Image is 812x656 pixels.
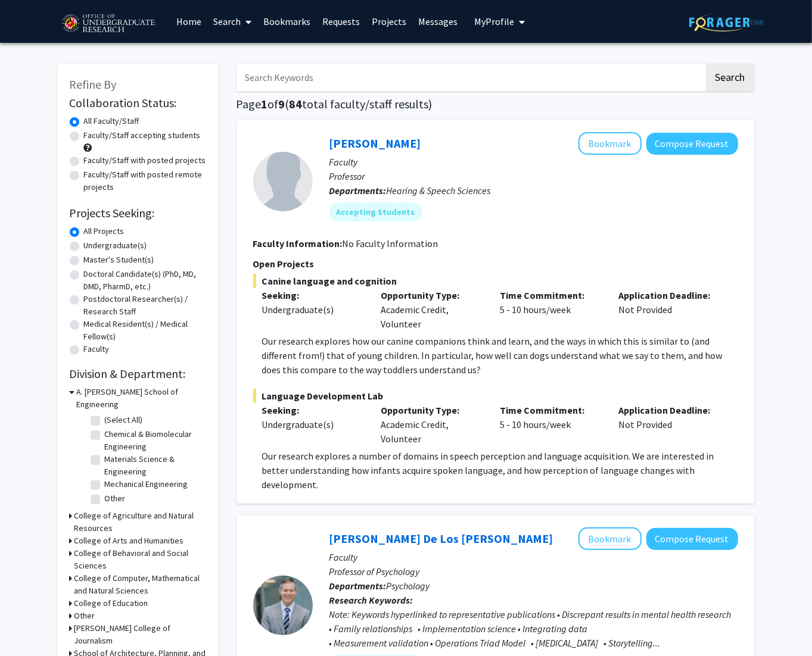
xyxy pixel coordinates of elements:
a: Messages [412,1,463,42]
div: Note: Keywords hyperlinked to representative publications • Discrepant results in mental health r... [329,607,738,650]
label: Doctoral Candidate(s) (PhD, MD, DMD, PharmD, etc.) [84,268,207,293]
p: Faculty [329,155,738,169]
span: 84 [290,96,303,111]
label: Faculty/Staff accepting students [84,129,201,142]
a: Search [207,1,257,42]
b: Faculty Information: [253,238,343,249]
p: Application Deadline: [619,403,720,417]
span: Refine By [70,77,117,92]
span: Language Development Lab [253,389,738,403]
h2: Division & Department: [70,367,207,381]
label: Faculty/Staff with posted projects [84,154,206,167]
p: Professor [329,169,738,183]
h3: Other [74,610,95,622]
p: Time Commitment: [500,288,601,302]
iframe: Chat [9,602,51,647]
p: Seeking: [262,288,363,302]
label: Other [105,492,126,505]
label: Faculty/Staff with posted remote projects [84,168,207,193]
label: Postdoctoral Researcher(s) / Research Staff [84,293,207,318]
span: Hearing & Speech Sciences [387,185,491,196]
span: 9 [279,96,285,111]
span: My Profile [474,15,514,27]
button: Add Andres De Los Reyes to Bookmarks [578,527,642,550]
p: Opportunity Type: [381,403,482,417]
h3: A. [PERSON_NAME] School of Engineering [77,386,207,411]
h3: College of Behavioral and Social Sciences [74,547,207,572]
label: Materials Science & Engineering [105,453,204,478]
label: All Faculty/Staff [84,115,139,127]
p: Time Commitment: [500,403,601,417]
label: Master's Student(s) [84,254,154,266]
b: Departments: [329,185,387,196]
label: Faculty [84,343,110,355]
div: Academic Credit, Volunteer [372,288,491,331]
img: University of Maryland Logo [58,9,158,39]
div: Not Provided [610,288,729,331]
label: (Select All) [105,414,143,426]
a: [PERSON_NAME] De Los [PERSON_NAME] [329,531,553,546]
div: 5 - 10 hours/week [491,288,610,331]
h3: College of Education [74,597,148,610]
label: Chemical & Biomolecular Engineering [105,428,204,453]
img: ForagerOne Logo [689,13,764,32]
a: Bookmarks [257,1,316,42]
label: Undergraduate(s) [84,239,147,252]
button: Compose Request to Andres De Los Reyes [646,528,738,550]
button: Search [706,64,755,91]
p: Our research explores a number of domains in speech perception and language acquisition. We are i... [262,449,738,492]
span: Canine language and cognition [253,274,738,288]
div: Undergraduate(s) [262,302,363,317]
p: Our research explores how our canine companions think and learn, and the ways in which this is si... [262,334,738,377]
mat-chip: Accepting Students [329,202,422,221]
span: 1 [262,96,268,111]
a: Requests [316,1,366,42]
label: Medical Resident(s) / Medical Fellow(s) [84,318,207,343]
button: Compose Request to Rochelle Newman [646,133,738,155]
label: Mechanical Engineering [105,478,188,491]
p: Open Projects [253,257,738,271]
span: Psychology [387,580,430,592]
div: 5 - 10 hours/week [491,403,610,446]
h3: College of Computer, Mathematical and Natural Sciences [74,572,207,597]
a: [PERSON_NAME] [329,136,421,151]
div: Academic Credit, Volunteer [372,403,491,446]
h3: College of Agriculture and Natural Resources [74,510,207,535]
h2: Projects Seeking: [70,206,207,220]
p: Application Deadline: [619,288,720,302]
input: Search Keywords [237,64,704,91]
p: Faculty [329,550,738,564]
h3: [PERSON_NAME] College of Journalism [74,622,207,647]
h3: College of Arts and Humanities [74,535,184,547]
span: No Faculty Information [343,238,438,249]
p: Opportunity Type: [381,288,482,302]
h2: Collaboration Status: [70,96,207,110]
p: Professor of Psychology [329,564,738,579]
p: Seeking: [262,403,363,417]
div: Undergraduate(s) [262,417,363,432]
b: Research Keywords: [329,594,413,606]
b: Departments: [329,580,387,592]
a: Projects [366,1,412,42]
h1: Page of ( total faculty/staff results) [237,97,755,111]
label: All Projects [84,225,125,238]
div: Not Provided [610,403,729,446]
a: Home [170,1,207,42]
button: Add Rochelle Newman to Bookmarks [578,132,642,155]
